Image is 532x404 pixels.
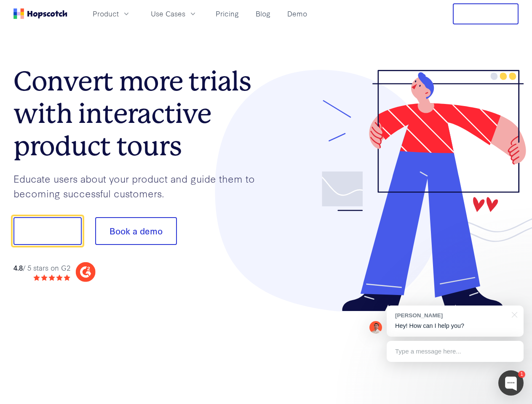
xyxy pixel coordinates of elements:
p: Educate users about your product and guide them to becoming successful customers. [13,171,266,200]
a: Pricing [212,7,242,21]
button: Use Cases [146,7,202,21]
a: Blog [252,7,274,21]
h1: Convert more trials with interactive product tours [13,65,266,162]
div: / 5 stars on G2 [13,263,70,273]
div: Type a message here... [387,341,524,362]
button: Free Trial [453,3,519,24]
button: Show me! [13,217,82,245]
button: Book a demo [95,217,177,245]
img: Mark Spera [369,321,382,334]
div: 1 [518,371,525,378]
strong: 4.8 [13,263,23,272]
div: [PERSON_NAME] [395,311,507,319]
a: Demo [284,7,310,21]
button: Product [88,7,136,21]
span: Use Cases [151,8,185,19]
a: Home [13,8,67,19]
span: Product [93,8,119,19]
p: Hey! How can I help you? [395,322,515,330]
